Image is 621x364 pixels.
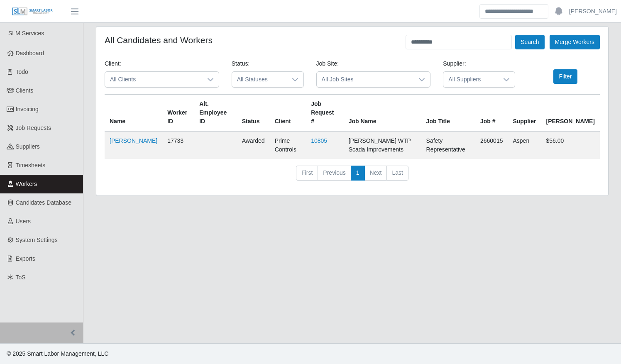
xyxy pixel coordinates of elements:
[508,95,541,132] th: Supplier
[16,237,58,243] span: System Settings
[317,72,414,87] span: All Job Sites
[7,350,108,357] span: © 2025 Smart Labor Management, LLC
[479,4,548,19] input: Search
[550,35,600,49] button: Merge Workers
[105,95,162,132] th: Name
[443,72,498,87] span: All Suppliers
[237,131,270,159] td: awarded
[316,59,339,68] label: Job Site:
[162,95,194,132] th: Worker ID
[344,131,421,159] td: [PERSON_NAME] WTP Scada Improvements
[421,95,475,132] th: Job Title
[508,131,541,159] td: Aspen
[16,143,40,150] span: Suppliers
[194,95,237,132] th: Alt. Employee ID
[12,7,53,16] img: SLM Logo
[16,68,28,75] span: Todo
[553,69,577,84] button: Filter
[306,95,344,132] th: Job Request #
[16,255,35,262] span: Exports
[16,181,37,187] span: Workers
[16,87,34,94] span: Clients
[344,95,421,132] th: Job Name
[16,106,39,112] span: Invoicing
[105,59,121,68] label: Client:
[515,35,544,49] button: Search
[105,72,202,87] span: All Clients
[162,131,194,159] td: 17733
[541,95,600,132] th: [PERSON_NAME]
[16,274,26,281] span: ToS
[475,131,508,159] td: 2660015
[311,137,327,144] a: 10805
[270,131,306,159] td: Prime Controls
[232,59,250,68] label: Status:
[105,166,600,187] nav: pagination
[110,137,157,144] a: [PERSON_NAME]
[16,162,46,169] span: Timesheets
[16,50,44,56] span: Dashboard
[270,95,306,132] th: Client
[232,72,287,87] span: All Statuses
[16,125,51,131] span: Job Requests
[105,35,213,45] h4: All Candidates and Workers
[421,131,475,159] td: Safety Representative
[237,95,270,132] th: Status
[569,7,617,16] a: [PERSON_NAME]
[443,59,466,68] label: Supplier:
[8,30,44,37] span: SLM Services
[475,95,508,132] th: Job #
[541,131,600,159] td: $56.00
[351,166,365,181] a: 1
[16,218,31,225] span: Users
[16,199,72,206] span: Candidates Database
